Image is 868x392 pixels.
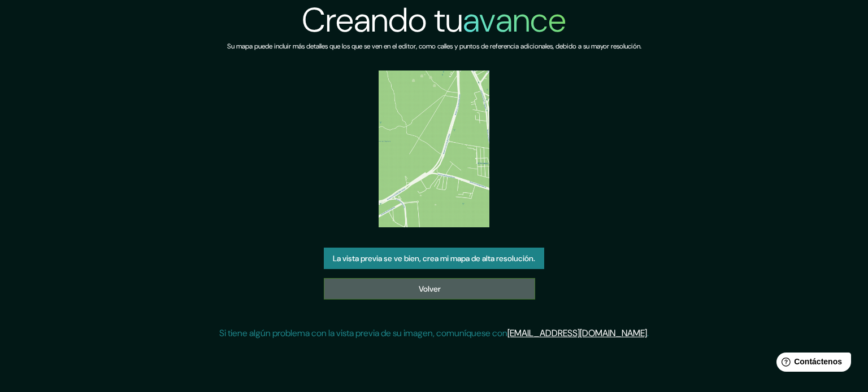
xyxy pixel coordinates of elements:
font: Su mapa puede incluir más detalles que los que se ven en el editor, como calles y puntos de refer... [227,42,641,51]
img: vista previa del mapa creado [379,71,490,227]
font: Volver [419,284,441,294]
button: La vista previa se ve bien, crea mi mapa de alta resolución. [324,248,544,269]
iframe: Lanzador de widgets de ayuda [767,348,856,380]
a: [EMAIL_ADDRESS][DOMAIN_NAME] [507,327,647,339]
a: Volver [324,278,535,299]
font: Si tiene algún problema con la vista previa de su imagen, comuníquese con [219,327,507,339]
font: La vista previa se ve bien, crea mi mapa de alta resolución. [333,253,535,263]
font: . [647,327,649,339]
